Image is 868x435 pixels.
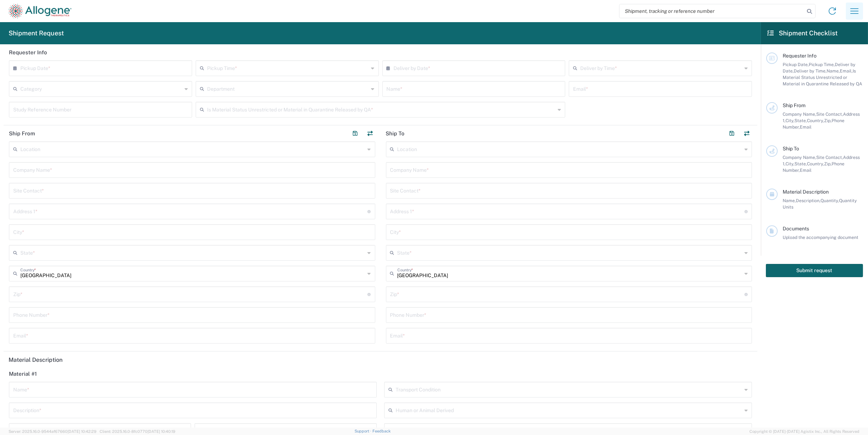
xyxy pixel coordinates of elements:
[767,29,838,37] h2: Shipment Checklist
[783,235,858,240] span: Upload the accompanying document
[816,155,843,160] span: Site Contact,
[816,111,843,117] span: Site Contact,
[355,429,372,433] a: Support
[783,68,862,86] span: Is Material Status Unrestricted or Material in Quarantine Released by QA
[809,62,835,67] span: Pickup Time,
[783,198,796,203] span: Name,
[372,429,391,433] a: Feedback
[783,62,809,67] span: Pickup Date,
[807,161,824,166] span: Country,
[9,370,37,377] h2: Material #1
[783,189,829,195] span: Material Description
[840,68,853,74] span: Email,
[783,155,816,160] span: Company Name,
[824,161,832,166] span: Zip,
[800,167,812,173] span: Email
[9,29,64,37] h2: Shipment Request
[783,111,816,117] span: Company Name,
[794,68,827,74] span: Deliver by Time,
[766,264,863,277] button: Submit request
[67,429,96,434] span: [DATE] 10:42:29
[807,118,824,123] span: Country,
[619,4,804,18] input: Shipment, tracking or reference number
[786,161,794,166] span: City,
[794,161,807,166] span: State,
[794,118,807,123] span: State,
[827,68,840,74] span: Name,
[9,130,35,137] h2: Ship From
[783,146,799,151] span: Ship To
[824,118,832,123] span: Zip,
[800,124,812,130] span: Email
[786,118,794,123] span: City,
[100,429,175,434] span: Client: 2025.16.0-8fc0770
[9,4,71,18] img: allogene
[9,356,752,363] h5: Material Description
[783,102,806,108] span: Ship From
[9,429,96,434] span: Server: 2025.16.0-9544af67660
[796,198,821,203] span: Description,
[821,198,839,203] span: Quantity,
[783,53,817,59] span: Requester Info
[9,49,47,56] h2: Requester Info
[749,428,859,435] span: Copyright © [DATE]-[DATE] Agistix Inc., All Rights Reserved
[783,226,809,231] span: Documents
[386,130,405,137] h2: Ship To
[147,429,175,434] span: [DATE] 10:40:19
